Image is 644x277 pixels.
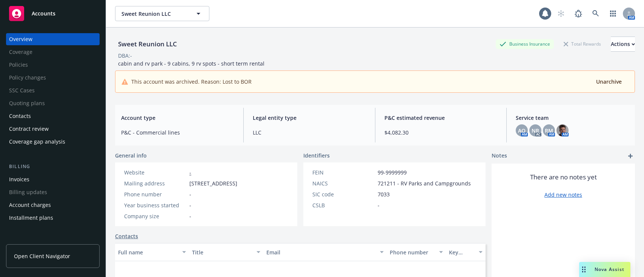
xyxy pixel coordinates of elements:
[545,127,553,135] span: RM
[611,37,635,52] button: Actions
[516,114,629,122] span: Service team
[115,39,180,49] div: Sweet Reunion LLC
[121,10,187,18] span: Sweet Reunion LLC
[384,114,498,122] span: P&C estimated revenue
[189,169,191,176] a: -
[532,127,539,135] span: NR
[595,266,624,272] span: Nova Assist
[6,199,100,211] a: Account charges
[9,199,51,211] div: Account charges
[192,248,252,256] div: Title
[6,163,100,170] div: Billing
[115,243,189,261] button: Full name
[6,3,100,24] a: Accounts
[6,212,100,224] a: Installment plans
[124,212,186,220] div: Company size
[115,152,147,159] span: General info
[387,243,446,261] button: Phone number
[253,114,366,122] span: Legal entity type
[390,248,435,256] div: Phone number
[9,173,29,185] div: Invoices
[6,136,100,148] a: Coverage gap analysis
[263,243,387,261] button: Email
[312,201,375,209] div: CSLB
[312,179,375,187] div: NAICS
[378,201,380,209] span: -
[378,179,471,187] span: 721211 - RV Parks and Campgrounds
[579,262,589,277] div: Drag to move
[118,60,264,67] span: cabin and rv park - 9 cabins, 9 rv spots - short term rental
[6,186,100,198] span: Billing updates
[312,190,375,198] div: SIC code
[115,6,209,21] button: Sweet Reunion LLC
[189,212,191,220] span: -
[596,78,622,85] span: Unarchive
[571,6,586,21] a: Report a Bug
[9,110,31,122] div: Contacts
[189,201,191,209] span: -
[530,173,597,182] span: There are no notes yet
[384,129,498,136] span: $4,082.30
[266,248,375,256] div: Email
[6,110,100,122] a: Contacts
[9,123,49,135] div: Contract review
[544,191,582,199] a: Add new notes
[556,124,569,136] img: photo
[189,190,191,198] span: -
[626,152,635,161] a: add
[6,72,100,84] span: Policy changes
[6,33,100,45] a: Overview
[115,232,138,240] a: Contacts
[6,123,100,135] a: Contract review
[378,190,390,198] span: 7033
[492,152,507,161] span: Notes
[253,129,366,136] span: LLC
[606,6,621,21] a: Switch app
[32,11,55,17] span: Accounts
[595,77,622,86] button: Unarchive
[553,6,569,21] a: Start snowing
[9,33,32,45] div: Overview
[6,97,100,109] span: Quoting plans
[378,168,407,176] span: 99-9999999
[6,173,100,185] a: Invoices
[189,243,263,261] button: Title
[303,152,330,159] span: Identifiers
[124,179,186,187] div: Mailing address
[560,39,605,49] div: Total Rewards
[121,129,234,136] span: P&C - Commercial lines
[118,248,178,256] div: Full name
[9,136,65,148] div: Coverage gap analysis
[189,179,237,187] span: [STREET_ADDRESS]
[449,248,474,256] div: Key contact
[6,84,100,96] span: SSC Cases
[131,78,252,86] span: This account was archived. Reason: Lost to BOR
[121,114,234,122] span: Account type
[446,243,486,261] button: Key contact
[124,190,186,198] div: Phone number
[579,262,630,277] button: Nova Assist
[496,39,554,49] div: Business Insurance
[9,212,53,224] div: Installment plans
[588,6,603,21] a: Search
[312,168,375,176] div: FEIN
[124,168,186,176] div: Website
[14,252,70,260] span: Open Client Navigator
[6,46,100,58] span: Coverage
[118,52,132,60] div: DBA: -
[6,59,100,71] span: Policies
[518,127,526,135] span: AO
[124,201,186,209] div: Year business started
